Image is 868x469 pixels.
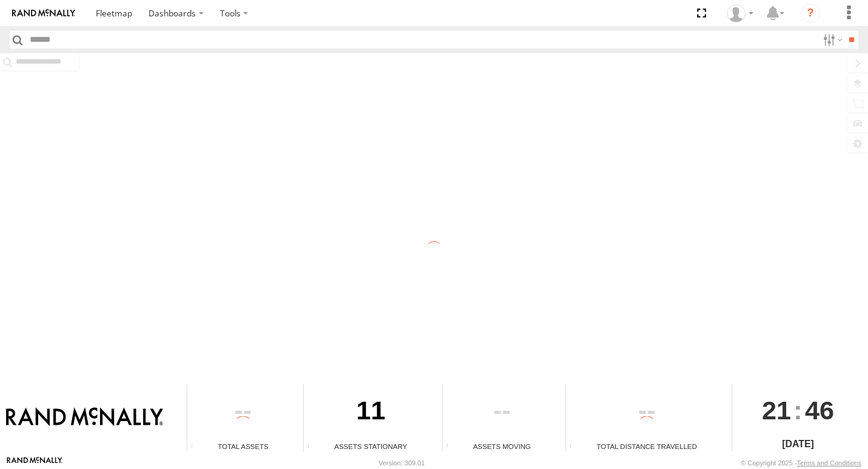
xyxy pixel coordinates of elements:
[6,407,163,428] img: Rand McNally
[797,459,861,467] a: Terms and Conditions
[818,31,844,48] label: Search Filter Options
[732,437,864,451] div: [DATE]
[379,459,425,467] div: Version: 309.01
[7,457,62,469] a: Visit our Website
[304,441,438,451] div: Assets Stationary
[12,9,75,18] img: rand-logo.svg
[304,384,438,441] div: 11
[566,441,727,451] div: Total Distance Travelled
[442,441,561,451] div: Assets Moving
[732,384,864,436] div: :
[762,384,791,436] span: 21
[187,441,299,451] div: Total Assets
[442,442,461,451] div: Total number of assets current in transit.
[801,4,820,23] i: ?
[187,442,205,451] div: Total number of Enabled Assets
[304,442,322,451] div: Total number of assets current stationary.
[723,4,758,22] div: Valeo Dash
[741,459,861,467] div: © Copyright 2025 -
[805,384,834,436] span: 46
[566,442,584,451] div: Total distance travelled by all assets within specified date range and applied filters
